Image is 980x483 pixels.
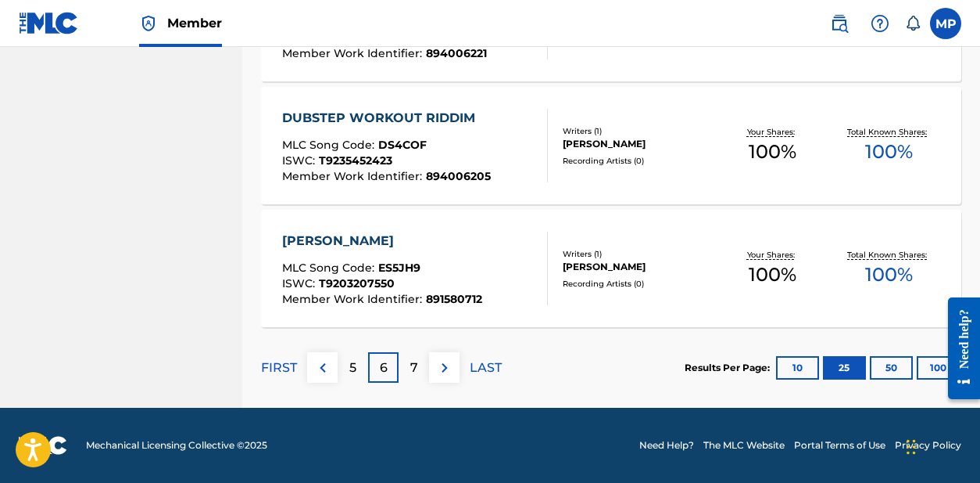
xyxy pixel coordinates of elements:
[282,276,319,290] span: ISWC :
[319,153,392,168] span: T9235452423
[749,261,796,289] span: 100 %
[426,169,491,183] span: 894006205
[865,261,913,289] span: 100 %
[563,248,714,260] div: Writers ( 1 )
[823,356,866,380] button: 25
[847,249,931,261] p: Total Known Shares:
[282,46,426,60] span: Member Work Identifier :
[435,359,454,377] img: right
[261,210,961,327] a: [PERSON_NAME]MLC Song Code:ES5JH9ISWC:T9203207550Member Work Identifier:891580712Writers (1)[PERS...
[139,14,158,33] img: Top Rightsholder
[871,14,889,33] img: help
[749,138,796,166] span: 100 %
[426,292,482,306] span: 891580712
[824,8,855,39] a: Public Search
[902,408,980,483] iframe: Chat Widget
[378,261,420,275] span: ES5JH9
[261,359,297,377] p: FIRST
[86,438,267,452] span: Mechanical Licensing Collective © 2025
[282,169,426,183] span: Member Work Identifier :
[907,424,916,470] div: Drag
[685,361,774,375] p: Results Per Page:
[282,261,378,275] span: MLC Song Code :
[282,292,426,306] span: Member Work Identifier :
[563,278,714,290] div: Recording Artists ( 0 )
[747,249,799,261] p: Your Shares:
[410,359,418,377] p: 7
[563,155,714,167] div: Recording Artists ( 0 )
[830,14,849,33] img: search
[19,436,67,455] img: logo
[865,138,913,166] span: 100 %
[349,359,356,377] p: 5
[563,260,714,274] div: [PERSON_NAME]
[380,359,388,377] p: 6
[930,8,961,39] div: User Menu
[282,138,378,152] span: MLC Song Code :
[776,356,819,380] button: 10
[470,359,502,377] p: LAST
[794,438,885,452] a: Portal Terms of Use
[319,276,395,290] span: T9203207550
[313,359,332,377] img: left
[426,46,487,60] span: 894006221
[378,138,427,152] span: DS4COF
[847,126,931,138] p: Total Known Shares:
[936,285,980,411] iframe: Resource Center
[639,438,694,452] a: Need Help?
[747,126,799,138] p: Your Shares:
[282,109,491,128] div: DUBSTEP WORKOUT RIDDIM
[563,137,714,151] div: [PERSON_NAME]
[563,125,714,137] div: Writers ( 1 )
[282,153,319,168] span: ISWC :
[917,356,960,380] button: 100
[19,12,79,34] img: MLC Logo
[703,438,785,452] a: The MLC Website
[167,14,222,32] span: Member
[282,232,482,251] div: [PERSON_NAME]
[870,356,913,380] button: 50
[864,8,896,39] div: Help
[905,16,921,31] div: Notifications
[895,438,961,452] a: Privacy Policy
[261,87,961,204] a: DUBSTEP WORKOUT RIDDIMMLC Song Code:DS4COFISWC:T9235452423Member Work Identifier:894006205Writers...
